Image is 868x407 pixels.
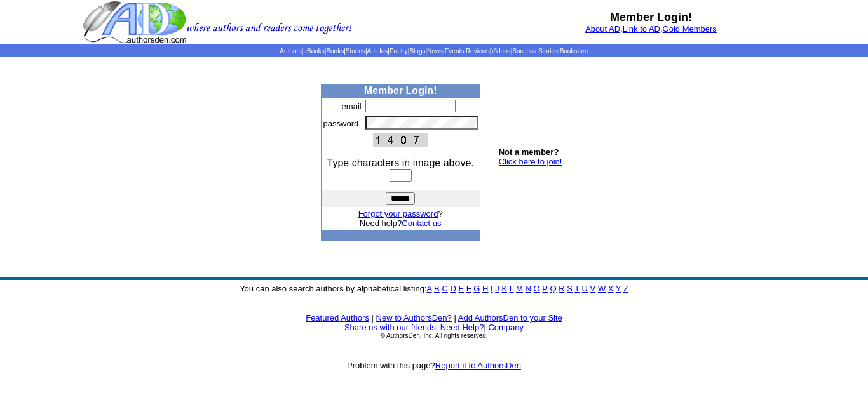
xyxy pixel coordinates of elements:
[663,24,717,34] a: Gold Members
[342,102,362,111] font: email
[550,284,556,293] a: Q
[608,284,614,293] a: X
[367,48,388,55] a: Articles
[427,284,432,293] a: A
[427,48,443,55] a: News
[440,323,484,332] a: Need Help?
[590,284,596,293] a: V
[585,24,620,34] a: About AD
[582,284,588,293] a: U
[347,361,521,370] font: Problem with this page?
[499,157,562,166] a: Click here to join!
[323,119,359,128] font: password
[526,284,531,293] a: N
[501,284,507,293] a: K
[516,284,523,293] a: M
[499,147,559,157] b: Not a member?
[240,284,628,293] font: You can also search authors by alphabetical listing:
[491,284,493,293] a: I
[344,323,436,332] a: Share us with our friends
[364,85,437,96] b: Member Login!
[380,332,487,339] font: © AuthorsDen, Inc. All rights reserved.
[616,284,621,293] a: Y
[466,284,471,293] a: F
[484,323,524,332] font: |
[482,284,488,293] a: H
[306,313,369,323] a: Featured Authors
[458,284,464,293] a: E
[495,284,499,293] a: J
[280,48,588,55] span: | | | | | | | | | | | |
[542,284,547,293] a: P
[512,48,558,55] a: Success Stories
[327,157,474,168] font: Type characters in image above.
[458,313,562,323] a: Add AuthorsDen to your Site
[376,313,452,323] a: New to AuthorsDen?
[442,284,447,293] a: C
[346,48,365,55] a: Stories
[360,218,442,228] font: Need help?
[585,24,717,34] font: , ,
[450,284,456,293] a: D
[491,48,510,55] a: Videos
[434,284,440,293] a: B
[445,48,465,55] a: Events
[466,48,490,55] a: Reviews
[574,284,580,293] a: T
[534,284,540,293] a: O
[402,218,441,228] a: Contact us
[326,48,344,55] a: Books
[623,24,660,34] a: Link to AD
[623,284,628,293] a: Z
[567,284,573,293] a: S
[454,313,456,323] font: |
[436,323,438,332] font: |
[598,284,606,293] a: W
[473,284,480,293] a: G
[488,323,524,332] a: Company
[610,11,692,23] b: Member Login!
[358,209,438,218] a: Forgot your password
[280,48,301,55] a: Authors
[560,48,588,55] a: Bookstore
[390,48,408,55] a: Poetry
[373,133,428,147] img: This Is CAPTCHA Image
[510,284,514,293] a: L
[358,209,443,218] font: ?
[435,361,521,370] a: Report it to AuthorsDen
[372,313,374,323] font: |
[303,48,324,55] a: eBooks
[409,48,425,55] a: Blogs
[559,284,564,293] a: R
